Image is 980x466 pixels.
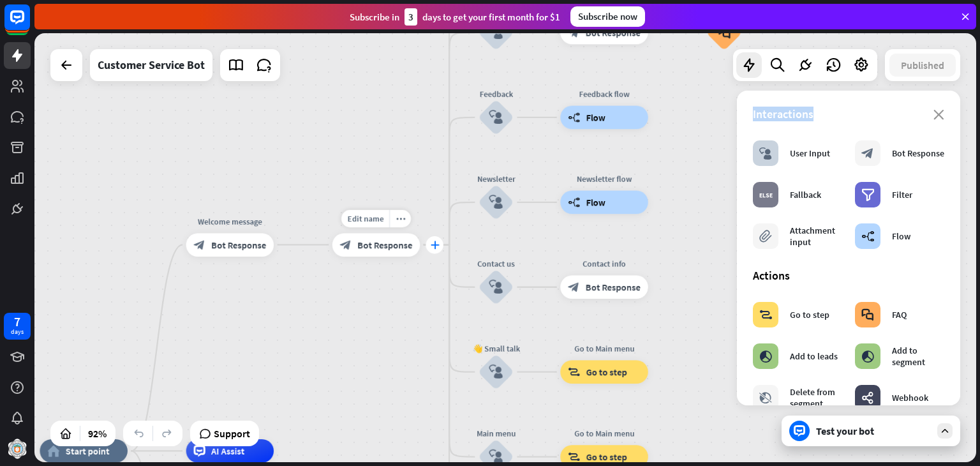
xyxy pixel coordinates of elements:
div: Subscribe in days to get your first month for $1 [350,8,560,26]
i: block_goto [568,451,580,462]
div: Attachment input [790,225,842,248]
div: Contact us [461,258,531,269]
div: Feedback flow [552,88,657,100]
div: Interactions [753,107,944,121]
i: builder_tree [568,197,580,208]
i: builder_tree [861,230,875,243]
div: Filter [892,189,912,200]
a: 7 days [4,313,31,340]
div: Test your bot [816,425,931,437]
i: home_2 [47,445,59,456]
i: block_bot_response [568,282,579,293]
div: Feedback [461,88,531,100]
div: Webhook [892,392,928,403]
i: block_add_to_segment [861,350,874,363]
button: Published [889,54,956,77]
div: Flow [892,230,910,242]
button: Open LiveChat chat widget [10,5,48,43]
div: Fallback [790,189,821,200]
span: Start point [66,445,110,456]
i: block_user_input [489,195,503,209]
i: block_add_to_segment [759,350,772,363]
i: block_faq [718,26,730,39]
i: block_bot_response [194,239,205,250]
i: block_bot_response [861,147,874,160]
div: Go to Main menu [552,343,657,354]
div: 👋 Small talk [461,343,531,354]
span: Flow [586,197,605,208]
span: Bot Response [586,282,641,293]
i: filter [861,188,875,201]
i: block_delete_from_segment [759,391,772,404]
span: Go to step [586,451,627,462]
div: Newsletter [461,173,531,184]
div: Actions [753,268,944,283]
i: block_goto [759,308,773,321]
div: Go to Main menu [552,428,657,439]
span: Bot Response [586,27,641,38]
span: Bot Response [357,239,412,250]
span: Flow [586,112,605,123]
span: Edit name [347,213,383,224]
span: Go to step [586,366,627,378]
i: block_user_input [489,280,503,294]
div: Go to step [790,309,829,320]
span: Support [214,423,250,444]
i: block_user_input [489,110,503,124]
div: 7 [14,316,20,327]
i: block_user_input [759,147,772,160]
i: block_bot_response [340,239,352,250]
i: block_bot_response [568,27,579,38]
i: block_attachment [759,230,772,243]
i: plus [430,241,439,249]
div: Add to segment [892,345,944,368]
i: block_fallback [759,188,773,201]
div: User Input [790,147,830,159]
div: Add to leads [790,350,838,362]
i: builder_tree [568,112,580,123]
span: AI Assist [211,445,244,456]
i: block_user_input [489,450,503,464]
i: more_horiz [396,214,405,223]
div: FAQ [892,309,907,320]
div: 92% [84,423,110,444]
div: Newsletter flow [552,173,657,184]
div: Main menu [461,428,531,439]
i: block_user_input [489,26,503,40]
div: days [11,327,24,336]
i: block_faq [861,308,874,321]
div: Subscribe now [570,6,645,27]
div: 3 [405,8,417,26]
i: close [933,110,944,120]
i: block_goto [568,366,580,378]
div: Bot Response [892,147,944,159]
span: Bot Response [211,239,266,250]
div: Contact info [552,258,657,269]
i: webhooks [861,391,874,404]
div: Welcome message [177,215,283,227]
div: Customer Service Bot [98,49,205,81]
i: block_user_input [489,365,503,379]
div: Delete from segment [790,386,842,409]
